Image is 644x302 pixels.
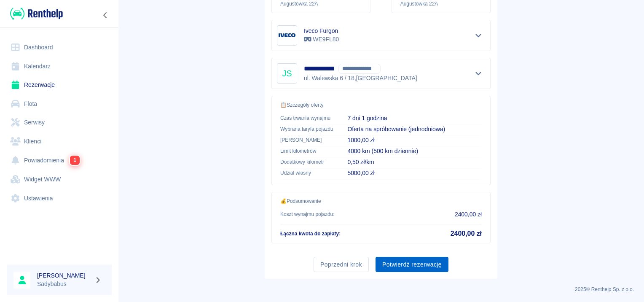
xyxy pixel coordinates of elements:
a: Serwisy [7,113,112,132]
button: Zwiń nawigację [99,10,112,21]
p: Augustówka 22A [400,0,482,8]
p: Sadybabus [37,280,91,289]
p: Koszt wynajmu pojazdu : [280,210,335,218]
a: Ustawienia [7,189,112,208]
p: Oferta na spróbowanie (jednodniowa) [347,125,482,134]
p: 2400,00 zł [455,210,482,219]
p: 0,50 zł/km [347,158,482,167]
img: Renthelp logo [10,7,63,21]
p: Łączna kwota do zapłaty : [280,230,341,237]
a: Klienci [7,132,112,151]
button: Potwierdź rezerwację [376,257,448,272]
p: ul. Walewska 6 / 18 , [GEOGRAPHIC_DATA] [304,74,417,83]
a: Powiadomienia1 [7,151,112,170]
h6: Iveco Furgon [304,27,339,35]
p: Udział własny [280,169,334,177]
p: 4000 km (500 km dziennie) [347,147,482,156]
p: 📋 Szczegóły oferty [280,101,482,109]
p: 5000,00 zł [347,169,482,178]
span: 1 [70,156,80,165]
div: JS [277,63,297,84]
p: Dodatkowy kilometr [280,158,334,166]
a: Kalendarz [7,57,112,76]
button: Pokaż szczegóły [472,30,486,41]
p: Augustówka 22A [280,0,362,8]
p: 7 dni 1 godzina [347,114,482,123]
button: Poprzedni krok [314,257,369,272]
a: Flota [7,94,112,113]
p: 1000,00 zł [347,136,482,145]
img: Image [279,27,295,44]
a: Dashboard [7,38,112,57]
button: Pokaż szczegóły [472,67,486,79]
p: 💰 Podsumowanie [280,197,482,205]
h6: [PERSON_NAME] [37,271,91,280]
p: 2025 © Renthelp Sp. z o.o. [128,286,634,293]
p: WE9FL80 [304,35,339,44]
p: Wybrana taryfa pojazdu [280,125,334,133]
a: Widget WWW [7,170,112,189]
p: [PERSON_NAME] [280,136,334,144]
p: Czas trwania wynajmu [280,114,334,122]
a: Rezerwacje [7,75,112,94]
h5: 2400,00 zł [451,229,482,238]
a: Renthelp logo [7,7,63,21]
p: Limit kilometrów [280,147,334,155]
